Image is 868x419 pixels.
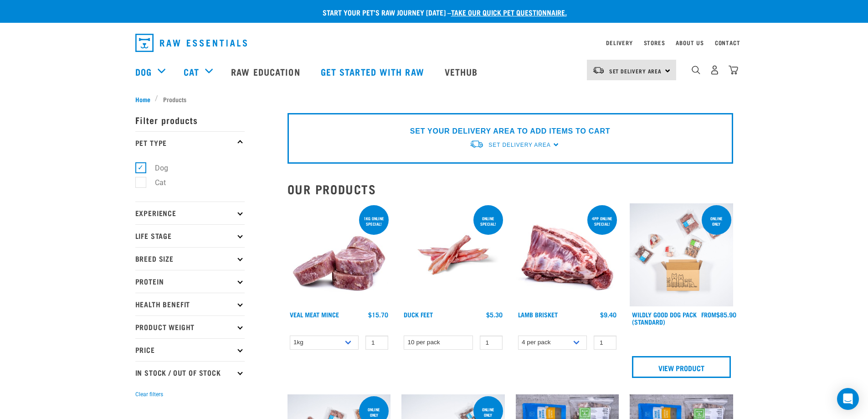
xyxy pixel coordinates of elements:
div: $85.90 [701,311,736,318]
nav: dropdown navigation [128,30,740,56]
a: Get started with Raw [312,53,436,90]
a: Dog [135,65,152,78]
p: Protein [135,270,245,293]
div: ONLINE SPECIAL! [473,212,503,231]
img: user.png [710,65,719,75]
img: Raw Essentials Duck Feet Raw Meaty Bones For Dogs [401,203,505,307]
button: Clear filters [135,390,163,398]
a: Wildly Good Dog Pack (Standard) [632,313,697,323]
div: Online Only [702,212,731,231]
p: SET YOUR DELIVERY AREA TO ADD ITEMS TO CART [410,126,610,137]
img: home-icon@2x.png [729,65,738,75]
input: 1 [594,336,616,350]
a: Lamb Brisket [518,313,558,316]
label: Dog [140,162,172,174]
a: Veal Meat Mince [290,313,339,316]
img: 1160 Veal Meat Mince Medallions 01 [288,203,391,307]
a: Home [135,94,155,104]
a: Stores [644,41,665,44]
a: Delivery [606,41,632,44]
input: 1 [365,336,388,350]
nav: breadcrumbs [135,94,733,104]
img: van-moving.png [592,66,605,74]
span: Set Delivery Area [609,69,662,72]
img: 1240 Lamb Brisket Pieces 01 [516,203,619,307]
p: Price [135,338,245,361]
img: home-icon-1@2x.png [692,66,700,74]
a: Contact [715,41,740,44]
div: $9.40 [600,311,616,318]
div: 1kg online special! [359,212,389,231]
a: About Us [676,41,704,44]
p: Product Weight [135,316,245,338]
p: Life Stage [135,224,245,247]
img: van-moving.png [469,140,484,149]
div: $5.30 [486,311,503,318]
img: Dog 0 2sec [630,203,733,307]
a: Cat [184,65,199,78]
p: Filter products [135,109,245,131]
span: Home [135,94,150,104]
a: Duck Feet [404,313,433,316]
p: Health Benefit [135,293,245,316]
p: Experience [135,202,245,224]
a: Raw Education [222,53,311,90]
p: Pet Type [135,131,245,154]
span: FROM [701,313,716,316]
div: Open Intercom Messenger [837,388,859,410]
p: In Stock / Out Of Stock [135,361,245,384]
p: Breed Size [135,247,245,270]
a: View Product [632,356,731,378]
span: Set Delivery Area [488,142,550,148]
a: take our quick pet questionnaire. [451,10,567,14]
img: Raw Essentials Logo [135,34,247,52]
input: 1 [480,336,503,350]
label: Cat [140,177,169,188]
h2: Our Products [288,182,733,196]
div: 4pp online special! [587,212,617,231]
div: $15.70 [368,311,388,318]
a: Vethub [436,53,489,90]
